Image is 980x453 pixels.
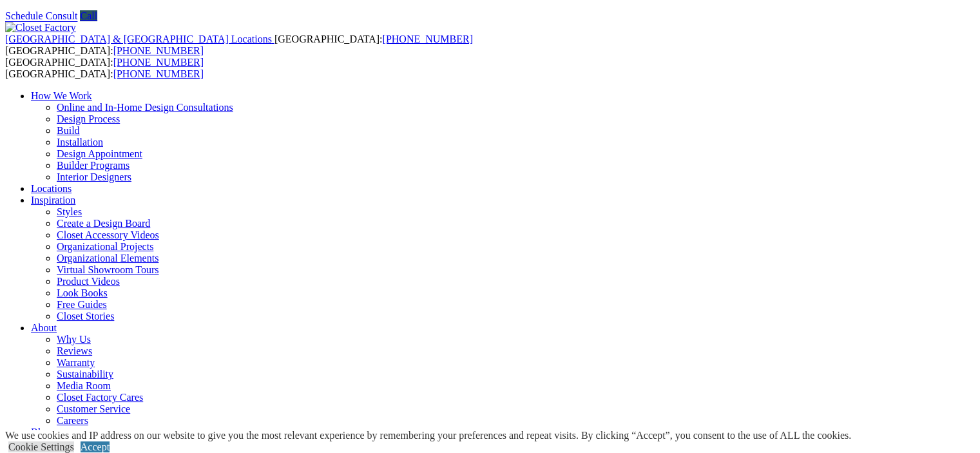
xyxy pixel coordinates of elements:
a: Design Process [57,113,120,124]
a: Closet Accessory Videos [57,229,159,240]
a: About [31,322,57,333]
a: Call [80,10,97,21]
a: Reviews [57,345,92,356]
a: Why Us [57,334,91,345]
a: Organizational Projects [57,241,153,252]
a: How We Work [31,90,92,101]
a: Create a Design Board [57,218,150,229]
a: Accept [81,441,110,452]
span: [GEOGRAPHIC_DATA]: [GEOGRAPHIC_DATA]: [5,34,473,56]
a: Careers [57,415,88,426]
a: Schedule Consult [5,10,77,21]
a: [PHONE_NUMBER] [113,57,204,68]
a: Online and In-Home Design Consultations [57,102,233,113]
span: [GEOGRAPHIC_DATA] & [GEOGRAPHIC_DATA] Locations [5,34,272,44]
span: [GEOGRAPHIC_DATA]: [GEOGRAPHIC_DATA]: [5,57,204,79]
a: [PHONE_NUMBER] [113,45,204,56]
a: Virtual Showroom Tours [57,264,159,275]
a: Locations [31,183,72,194]
a: Installation [57,137,103,148]
a: Design Appointment [57,148,142,159]
a: Cookie Settings [8,441,74,452]
a: [PHONE_NUMBER] [382,34,472,44]
a: Warranty [57,357,95,368]
a: Organizational Elements [57,253,159,264]
a: Blog [31,427,51,438]
a: Customer Service [57,403,130,414]
a: [GEOGRAPHIC_DATA] & [GEOGRAPHIC_DATA] Locations [5,34,274,44]
img: Closet Factory [5,22,76,34]
a: Closet Stories [57,311,114,322]
a: Interior Designers [57,171,131,182]
a: Sustainability [57,369,113,380]
a: Free Guides [57,299,107,310]
a: Look Books [57,287,108,298]
a: [PHONE_NUMBER] [113,68,204,79]
a: Closet Factory Cares [57,392,143,403]
a: Builder Programs [57,160,130,171]
a: Styles [57,206,82,217]
div: We use cookies and IP address on our website to give you the most relevant experience by remember... [5,430,851,441]
a: Product Videos [57,276,120,287]
a: Build [57,125,80,136]
a: Media Room [57,380,111,391]
a: Inspiration [31,195,75,206]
